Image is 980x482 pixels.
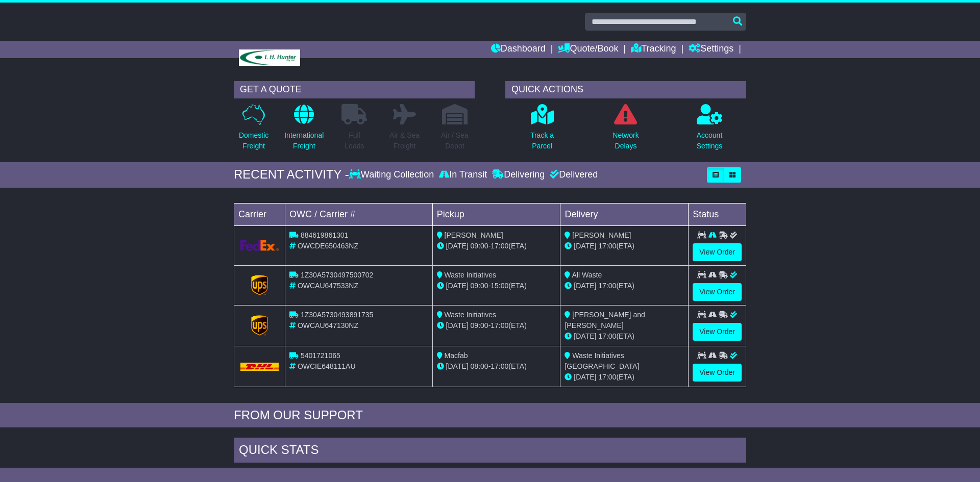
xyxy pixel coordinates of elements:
[530,130,554,151] p: Track a Parcel
[696,104,723,157] a: AccountSettings
[341,130,367,151] p: Full Loads
[251,315,268,336] img: GetCarrierServiceLogo
[471,362,488,370] span: 08:00
[693,364,742,382] a: View Order
[234,81,475,98] div: GET A QUOTE
[693,323,742,341] a: View Order
[298,282,358,290] span: OWCAU647533NZ
[437,320,556,331] div: - (ETA)
[445,351,468,360] span: Macfab
[471,321,488,329] span: 09:00
[437,361,556,372] div: - (ETA)
[234,203,285,225] td: Carrier
[301,231,348,239] span: 884619861301
[558,41,618,58] a: Quote/Book
[437,281,556,291] div: - (ETA)
[238,104,269,157] a: DomesticFreight
[598,282,616,290] span: 17:00
[491,282,508,290] span: 15:00
[598,242,616,250] span: 17:00
[565,351,639,370] span: Waste Initiatives [GEOGRAPHIC_DATA]
[445,311,496,319] span: Waste Initiatives
[598,332,616,340] span: 17:00
[565,331,684,342] div: (ETA)
[437,241,556,251] div: - (ETA)
[693,283,742,301] a: View Order
[240,240,279,251] img: GetCarrierServiceLogo
[598,373,616,381] span: 17:00
[389,130,420,151] p: Air & Sea Freight
[301,351,340,360] span: 5401721065
[612,104,639,157] a: NetworkDelays
[491,41,546,58] a: Dashboard
[631,41,676,58] a: Tracking
[574,282,596,290] span: [DATE]
[565,281,684,291] div: (ETA)
[491,362,508,370] span: 17:00
[530,104,554,157] a: Track aParcel
[349,169,436,181] div: Waiting Collection
[298,321,358,329] span: OWCAU647130NZ
[445,231,503,239] span: [PERSON_NAME]
[612,130,639,151] p: Network Delays
[689,203,746,225] td: Status
[432,203,560,225] td: Pickup
[298,362,356,370] span: OWCIE648111AU
[234,408,746,423] div: FROM OUR SUPPORT
[284,130,324,151] p: International Freight
[693,243,742,261] a: View Order
[547,169,598,181] div: Delivered
[572,231,631,239] span: [PERSON_NAME]
[298,242,358,250] span: OWCDE650463NZ
[560,203,689,225] td: Delivery
[505,81,746,98] div: QUICK ACTIONS
[441,130,469,151] p: Air / Sea Depot
[284,104,324,157] a: InternationalFreight
[572,271,602,279] span: All Waste
[565,372,684,383] div: (ETA)
[471,282,488,290] span: 09:00
[491,242,508,250] span: 17:00
[239,130,268,151] p: Domestic Freight
[446,362,469,370] span: [DATE]
[446,242,469,250] span: [DATE]
[471,242,488,250] span: 09:00
[234,438,746,465] div: Quick Stats
[301,271,373,279] span: 1Z30A5730497500702
[301,311,373,319] span: 1Z30A5730493891735
[565,241,684,251] div: (ETA)
[491,321,508,329] span: 17:00
[436,169,489,181] div: In Transit
[574,332,596,340] span: [DATE]
[574,373,596,381] span: [DATE]
[240,363,279,371] img: DHL.png
[445,271,496,279] span: Waste Initiatives
[697,130,723,151] p: Account Settings
[565,311,645,329] span: [PERSON_NAME] and [PERSON_NAME]
[234,167,349,182] div: RECENT ACTIVITY -
[574,242,596,250] span: [DATE]
[251,275,268,295] img: GetCarrierServiceLogo
[285,203,433,225] td: OWC / Carrier #
[489,169,547,181] div: Delivering
[446,282,469,290] span: [DATE]
[689,41,733,58] a: Settings
[446,321,469,329] span: [DATE]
